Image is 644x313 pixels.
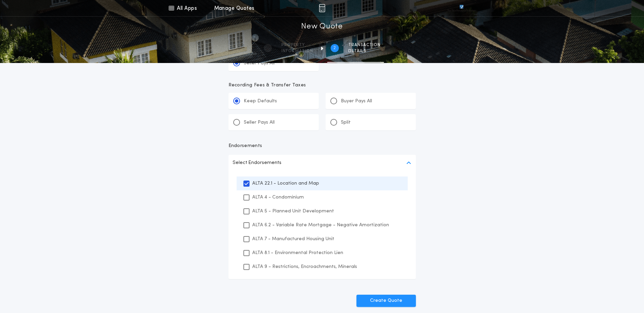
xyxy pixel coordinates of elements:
[281,42,313,48] span: Property
[252,180,319,187] p: ALTA 22.1 - Location and Map
[244,98,277,105] p: Keep Defaults
[333,45,336,51] h2: 2
[252,235,334,243] p: ALTA 7 - Manufactured Housing Unit
[252,249,343,256] p: ALTA 8.1 - Environmental Protection Lien
[252,263,357,270] p: ALTA 9 - Restrictions, Encroachments, Minerals
[244,119,275,126] p: Seller Pays All
[341,119,351,126] p: Split
[244,60,275,67] p: Seller Pays All
[348,48,381,54] span: details
[252,208,334,215] p: ALTA 5 - Planned Unit Development
[356,295,416,307] button: Create Quote
[341,98,372,105] p: Buyer Pays All
[301,21,343,32] h1: New Quote
[281,48,313,54] span: information
[447,5,476,12] img: vs-icon
[252,194,304,201] p: ALTA 4 - Condominium
[319,4,325,12] img: img
[252,222,389,229] p: ALTA 6.2 - Variable Rate Mortgage - Negative Amortization
[348,42,381,48] span: Transaction
[228,155,416,171] button: Select Endorsements
[228,82,416,89] p: Recording Fees & Transfer Taxes
[228,143,416,149] p: Endorsements
[233,159,281,167] p: Select Endorsements
[228,171,416,279] ul: Select Endorsements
